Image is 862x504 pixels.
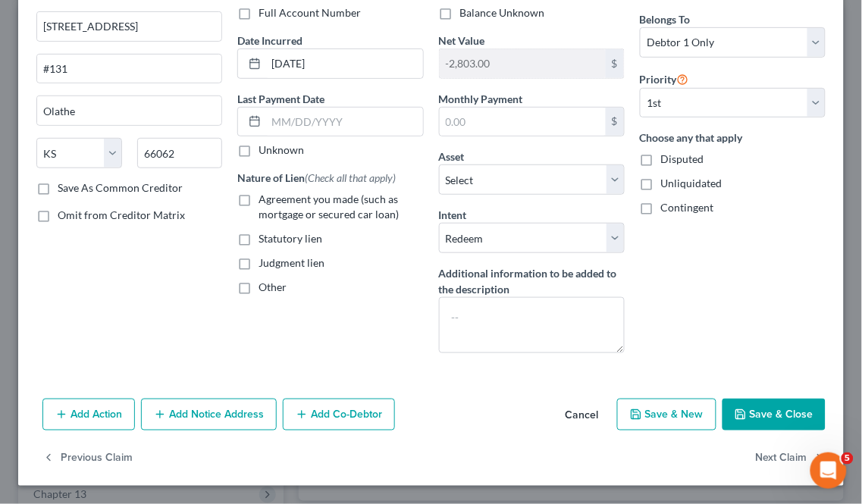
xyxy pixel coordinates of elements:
[439,265,625,297] label: Additional information to be added to the description
[439,33,485,49] label: Net Value
[42,443,133,474] button: Previous Claim
[305,171,396,184] span: (Check all that apply)
[37,12,221,41] input: Enter address...
[259,193,399,221] span: Agreement you made (such as mortgage or secured car loan)
[439,150,465,163] span: Asset
[259,232,322,245] span: Statutory lien
[842,452,854,465] span: 5
[640,13,691,26] span: Belongs To
[137,138,223,168] input: Enter zip...
[439,91,523,107] label: Monthly Payment
[553,400,611,430] button: Cancel
[58,180,183,196] label: Save As Common Creditor
[661,177,723,189] span: Unliquidated
[756,443,826,474] button: Next Claim
[259,280,287,293] span: Other
[810,452,847,489] iframe: Intercom live chat
[42,399,135,430] button: Add Action
[640,70,689,88] label: Priority
[237,170,396,186] label: Nature of Lien
[440,108,606,136] input: 0.00
[606,49,624,78] div: $
[37,96,221,125] input: Enter city...
[259,5,361,20] label: Full Account Number
[266,108,422,136] input: MM/DD/YYYY
[237,91,324,107] label: Last Payment Date
[58,208,185,221] span: Omit from Creditor Matrix
[259,256,324,269] span: Judgment lien
[37,55,221,83] input: Apt, Suite, etc...
[640,130,826,146] label: Choose any that apply
[440,49,606,78] input: 0.00
[439,207,467,223] label: Intent
[606,108,624,136] div: $
[723,399,826,430] button: Save & Close
[266,49,422,78] input: MM/DD/YYYY
[661,201,714,214] span: Contingent
[460,5,545,20] label: Balance Unknown
[237,33,302,49] label: Date Incurred
[661,152,704,165] span: Disputed
[259,142,304,158] label: Unknown
[617,399,716,430] button: Save & New
[141,399,277,430] button: Add Notice Address
[283,399,395,430] button: Add Co-Debtor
